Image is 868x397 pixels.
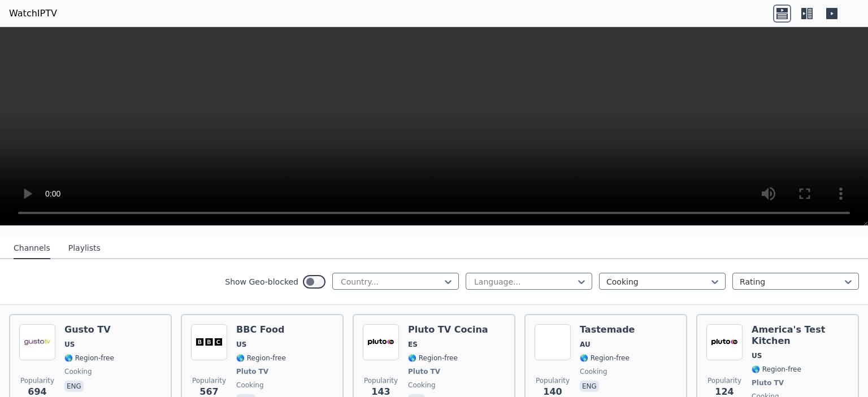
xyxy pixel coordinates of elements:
[408,354,458,363] span: 🌎 Region-free
[580,340,591,349] span: AU
[68,238,101,259] button: Playlists
[64,340,75,349] span: US
[9,7,57,20] a: WatchIPTV
[706,324,743,360] img: America's Test Kitchen
[192,376,226,385] span: Popularity
[580,367,607,376] span: cooking
[225,276,298,287] label: Show Geo-blocked
[408,381,436,390] span: cooking
[64,324,114,335] h6: Gusto TV
[580,354,630,363] span: 🌎 Region-free
[580,381,599,392] p: eng
[64,381,84,392] p: eng
[408,340,418,349] span: ES
[19,324,55,360] img: Gusto TV
[236,324,286,335] h6: BBC Food
[535,324,571,360] img: Tastemade
[364,376,398,385] span: Popularity
[536,376,570,385] span: Popularity
[708,376,741,385] span: Popularity
[64,367,92,376] span: cooking
[752,351,762,360] span: US
[236,340,246,349] span: US
[191,324,227,360] img: BBC Food
[408,367,440,376] span: Pluto TV
[408,324,488,335] h6: Pluto TV Cocina
[236,367,268,376] span: Pluto TV
[752,378,784,387] span: Pluto TV
[236,354,286,363] span: 🌎 Region-free
[752,324,849,347] h6: America's Test Kitchen
[363,324,399,360] img: Pluto TV Cocina
[14,238,50,259] button: Channels
[236,381,264,390] span: cooking
[752,365,801,374] span: 🌎 Region-free
[64,354,114,363] span: 🌎 Region-free
[20,376,54,385] span: Popularity
[580,324,635,335] h6: Tastemade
